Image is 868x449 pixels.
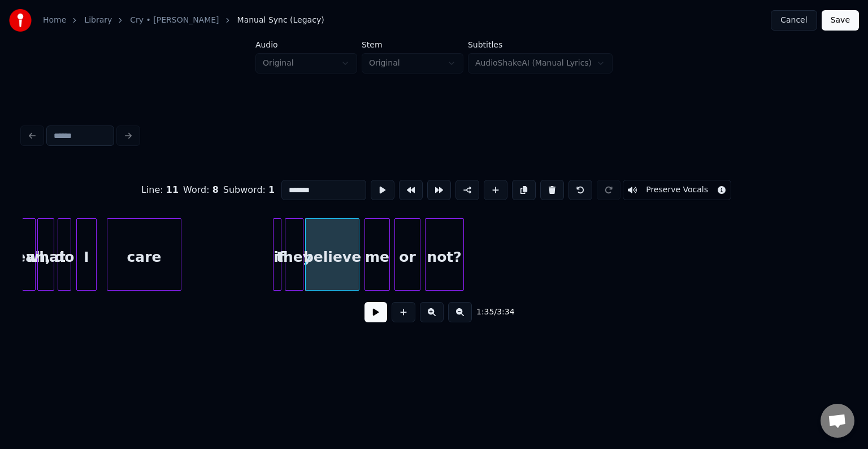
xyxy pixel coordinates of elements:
div: Line : [141,183,179,197]
a: Library [84,15,112,26]
div: Word : [183,183,219,197]
label: Subtitles [468,41,613,49]
button: Toggle [623,180,731,200]
span: 3:34 [497,306,514,318]
label: Stem [362,41,463,49]
button: Save [822,10,859,31]
span: 1 [268,184,275,195]
nav: breadcrumb [43,15,324,26]
div: Subword : [223,183,275,197]
span: 8 [212,184,219,195]
img: youka [9,9,32,32]
label: Audio [255,41,357,49]
span: Manual Sync (Legacy) [237,15,324,26]
a: Cry • [PERSON_NAME] [130,15,219,26]
button: Cancel [771,10,817,31]
span: 11 [166,184,179,195]
a: Home [43,15,66,26]
span: 1:35 [476,306,494,318]
div: Open chat [821,404,854,438]
div: / [476,306,504,318]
